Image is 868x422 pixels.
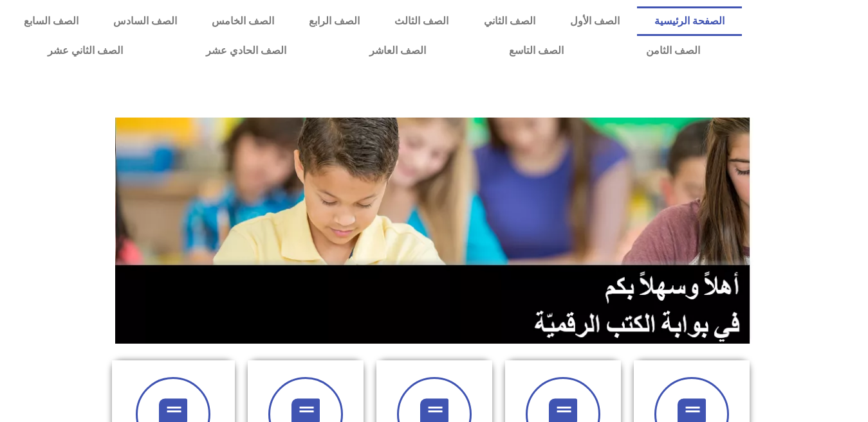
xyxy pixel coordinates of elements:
[6,36,165,66] a: الصف الثاني عشر
[328,36,468,66] a: الصف العاشر
[467,36,605,66] a: الصف التاسع
[6,6,96,36] a: الصف السابع
[165,36,328,66] a: الصف الحادي عشر
[291,6,377,36] a: الصف الرابع
[605,36,742,66] a: الصف الثامن
[637,6,742,36] a: الصفحة الرئيسية
[194,6,291,36] a: الصف الخامس
[466,6,553,36] a: الصف الثاني
[553,6,637,36] a: الصف الأول
[377,6,466,36] a: الصف الثالث
[96,6,194,36] a: الصف السادس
